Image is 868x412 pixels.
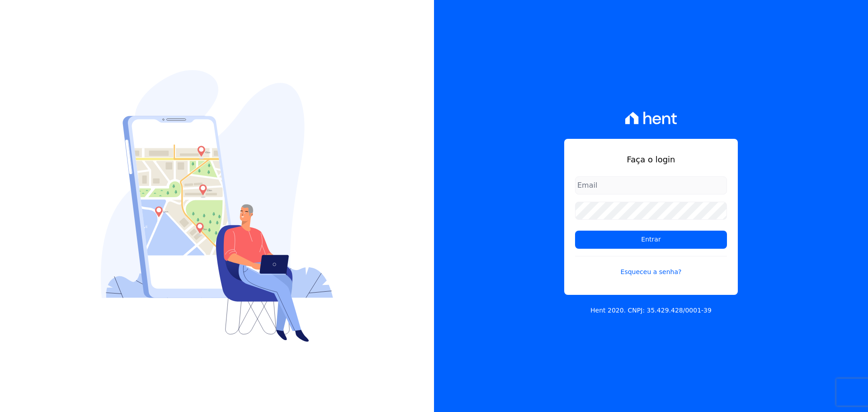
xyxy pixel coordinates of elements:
[590,306,712,315] p: Hent 2020. CNPJ: 35.429.428/0001-39
[101,70,333,342] img: Login
[575,231,727,249] input: Entrar
[575,176,727,194] input: Email
[575,256,727,277] a: Esqueceu a senha?
[575,153,727,166] h1: Faça o login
